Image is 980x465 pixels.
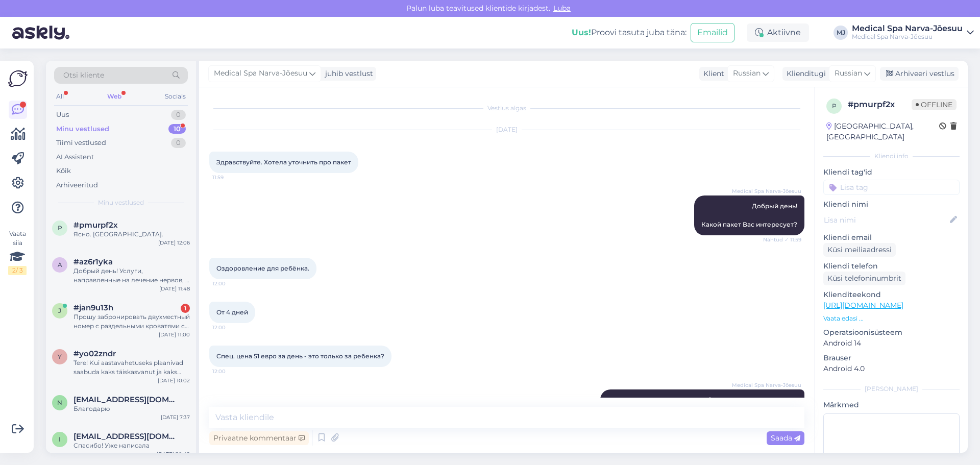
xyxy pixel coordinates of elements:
[8,266,27,275] div: 2 / 3
[58,224,62,232] span: p
[823,180,960,195] input: Lisa tag
[823,338,960,349] p: Android 14
[8,69,28,88] img: Askly Logo
[824,214,948,226] input: Lisa nimi
[105,90,124,103] div: Web
[691,23,734,42] button: Emailid
[763,236,801,243] span: Nähtud ✓ 11:59
[771,433,800,443] span: Saada
[73,221,118,230] span: #pmurpf2x
[823,353,960,363] p: Brauser
[216,158,351,166] span: Здравствуйте. Хотела уточнить про пакет
[823,261,960,272] p: Kliendi telefon
[73,303,113,312] span: #jan9u13h
[212,280,251,287] span: 12:00
[834,26,848,40] div: MJ
[823,327,960,338] p: Operatsioonisüsteem
[912,99,957,110] span: Offline
[732,187,801,195] span: Medical Spa Narva-Jõesuu
[216,264,309,272] span: Оздоровление для ребёнка.
[823,384,960,394] div: [PERSON_NAME]
[73,312,190,331] div: Прошу забронировать двухместный номер с раздельными кроватями с [DATE]-[DATE]
[57,399,62,406] span: n
[59,435,61,443] span: i
[161,413,190,421] div: [DATE] 7:37
[56,166,71,176] div: Kõik
[58,307,61,314] span: j
[852,25,963,33] div: Medical Spa Narva-Jõesuu
[73,404,190,413] div: Благодарю
[8,229,27,275] div: Vaata siia
[163,90,188,103] div: Socials
[823,301,903,310] a: [URL][DOMAIN_NAME]
[823,289,960,300] p: Klienditeekond
[159,331,190,338] div: [DATE] 11:00
[832,102,837,110] span: p
[56,110,69,120] div: Uus
[158,239,190,247] div: [DATE] 12:06
[73,349,116,358] span: #yo02zndr
[747,23,809,42] div: Aktiivne
[733,68,761,79] span: Russian
[608,396,799,450] span: Указанная стоимость 51 € / сутки действует только на детей. Если вы ищете пакет для себя, то реко...
[98,198,144,207] span: Minu vestlused
[216,352,384,360] span: Спец. цена 51 евро за день - это только за ребенка?
[168,124,186,134] div: 10
[58,261,62,268] span: a
[835,68,862,79] span: Russian
[732,381,801,389] span: Medical Spa Narva-Jõesuu
[823,199,960,210] p: Kliendi nimi
[848,99,912,111] div: # pmurpf2x
[56,138,106,148] div: Tiimi vestlused
[216,308,248,316] span: От 4 дней
[159,285,190,292] div: [DATE] 11:48
[212,174,251,181] span: 11:59
[157,450,190,458] div: [DATE] 20:42
[782,68,826,79] div: Klienditugi
[572,27,687,39] div: Proovi tasuta juba täna:
[823,243,896,257] div: Küsi meiliaadressi
[699,68,724,79] div: Klient
[56,124,109,134] div: Minu vestlused
[214,68,307,79] span: Medical Spa Narva-Jõesuu
[823,314,960,323] p: Vaata edasi ...
[823,272,905,285] div: Küsi telefoninumbrit
[73,230,190,239] div: Ясно. [GEOGRAPHIC_DATA].
[212,368,251,375] span: 12:00
[73,358,190,377] div: Tere! Kui aastavahetuseks plaanivad saabuda kaks täiskasvanut ja kaks last, on kogumaksumus 1078 €.
[73,266,190,285] div: Добрый день! Услуги, направленные на лечение нервов, в нашем Центре здоровья и красоты не предост...
[826,121,939,142] div: [GEOGRAPHIC_DATA], [GEOGRAPHIC_DATA]
[73,432,180,441] span: inglenookolga@gmail.com
[209,431,309,445] div: Privaatne kommentaar
[823,152,960,161] div: Kliendi info
[823,363,960,374] p: Android 4.0
[212,324,251,331] span: 12:00
[73,441,190,450] div: Спасибо! Уже написала
[171,138,186,148] div: 0
[171,110,186,120] div: 0
[54,90,66,103] div: All
[550,4,574,13] span: Luba
[181,304,190,313] div: 1
[852,33,963,41] div: Medical Spa Narva-Jõesuu
[73,257,113,266] span: #az6r1yka
[158,377,190,384] div: [DATE] 10:02
[209,104,804,113] div: Vestlus algas
[823,167,960,178] p: Kliendi tag'id
[56,152,94,162] div: AI Assistent
[73,395,180,404] span: natzen70@list.ru
[209,125,804,134] div: [DATE]
[852,25,974,41] a: Medical Spa Narva-JõesuuMedical Spa Narva-Jõesuu
[823,232,960,243] p: Kliendi email
[56,180,98,190] div: Arhiveeritud
[63,70,104,81] span: Otsi kliente
[321,68,373,79] div: juhib vestlust
[880,67,959,81] div: Arhiveeri vestlus
[823,400,960,410] p: Märkmed
[58,353,62,360] span: y
[572,28,591,37] b: Uus!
